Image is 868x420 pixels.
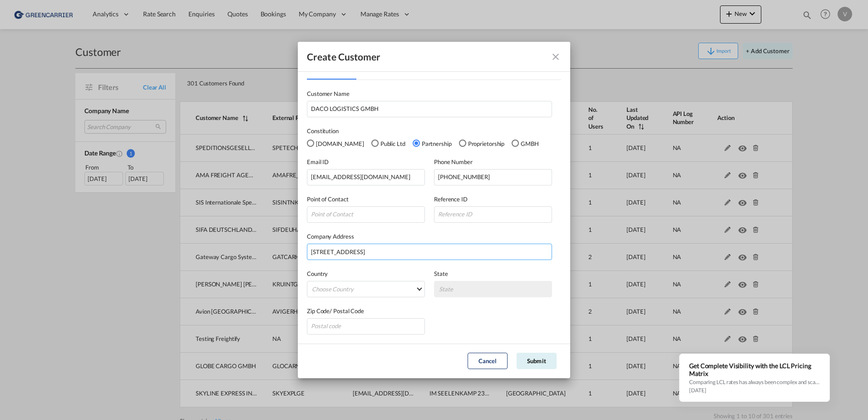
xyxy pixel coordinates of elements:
button: Cancel [468,353,508,369]
label: Country [307,269,425,278]
label: Email ID [307,157,425,166]
div: Create Customer [307,51,381,63]
input: Reference ID [434,206,552,223]
md-radio-button: GMBH [512,138,539,148]
input: Point of Contact [307,206,425,223]
md-radio-button: Public Ltd [371,138,405,148]
label: Reference ID [434,195,552,204]
md-radio-button: Proprietorship [459,138,505,148]
button: Submit [517,353,557,369]
input: Postal code [307,318,425,335]
input: Customer name [307,101,552,117]
md-radio-button: Pvt.Ltd [307,138,364,148]
label: Point of Contact [307,195,425,204]
md-select: {{(ctrl.parent.shipperInfo.viewShipper && !ctrl.parent.shipperInfo.state) ? 'N/A' : 'State' }} [434,281,552,297]
input: bonka.mihaleva@dacolog.com [307,169,425,185]
label: Company Address [307,232,552,241]
md-select: {{(ctrl.parent.shipperInfo.viewShipper && !ctrl.parent.shipperInfo.country) ? 'N/A' : 'Choose Cou... [307,281,425,297]
button: icon-close fg-AAA8AD [547,48,565,66]
md-radio-button: Partnership [413,138,452,148]
label: Customer Name [307,89,552,98]
input: +43 1 98521210 [434,169,552,185]
md-icon: icon-close fg-AAA8AD [550,51,561,62]
md-dialog: GeneralIntergration Details ... [298,42,570,378]
label: Zip Code/ Postal Code [307,306,425,315]
label: State [434,269,552,278]
label: Phone Number [434,157,552,166]
input: GLUCKGASSE 1 [307,244,552,260]
label: Constitution [307,126,561,135]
